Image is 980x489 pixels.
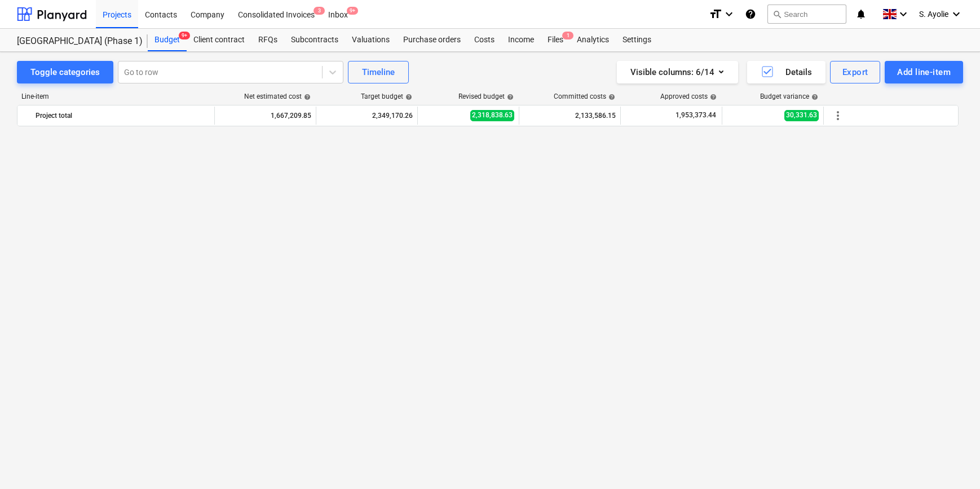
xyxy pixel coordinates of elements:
[179,32,190,39] span: 9+
[251,29,284,51] a: RFQs
[470,110,514,121] span: 2,318,838.63
[784,110,819,121] span: 30,331.63
[855,7,867,21] i: notifications
[747,61,826,83] button: Details
[897,65,951,80] div: Add line-item
[541,29,570,51] div: Files
[761,65,812,80] div: Details
[505,94,514,100] span: help
[722,7,736,21] i: keyboard_arrow_down
[524,107,616,125] div: 2,133,586.15
[924,435,980,489] iframe: Chat Widget
[284,29,345,51] a: Subcontracts
[897,7,910,21] i: keyboard_arrow_down
[809,94,818,100] span: help
[772,10,782,19] span: search
[885,61,963,83] button: Add line-item
[30,65,100,80] div: Toggle categories
[541,29,570,51] a: Files1
[17,36,134,47] div: [GEOGRAPHIC_DATA] (Phase 1)
[919,10,948,19] span: S. Ayolie
[842,65,868,80] div: Export
[630,65,725,80] div: Visible columns : 6/14
[760,92,818,100] div: Budget variance
[347,7,358,15] span: 9+
[219,107,311,125] div: 1,667,209.85
[17,92,214,100] div: Line-item
[674,111,717,120] span: 1,953,373.44
[767,5,846,24] button: Search
[708,94,717,100] span: help
[501,29,541,51] a: Income
[570,29,616,51] a: Analytics
[396,29,467,51] a: Purchase orders
[321,107,413,125] div: 2,349,170.26
[314,7,325,15] span: 3
[348,61,409,83] button: Timeline
[345,29,396,51] a: Valuations
[187,29,251,51] a: Client contract
[950,7,963,21] i: keyboard_arrow_down
[244,92,311,100] div: Net estimated cost
[830,61,881,83] button: Export
[148,29,187,51] div: Budget
[302,94,311,100] span: help
[617,61,738,83] button: Visible columns:6/14
[745,7,756,21] i: Knowledge base
[831,109,845,122] span: More actions
[616,29,658,51] a: Settings
[361,92,412,100] div: Target budget
[36,107,210,125] div: Project total
[362,65,395,80] div: Timeline
[467,29,501,51] a: Costs
[554,92,615,100] div: Committed costs
[148,29,187,51] a: Budget9+
[458,92,514,100] div: Revised budget
[17,61,113,83] button: Toggle categories
[403,94,412,100] span: help
[660,92,717,100] div: Approved costs
[606,94,615,100] span: help
[709,7,722,21] i: format_size
[562,32,573,39] span: 1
